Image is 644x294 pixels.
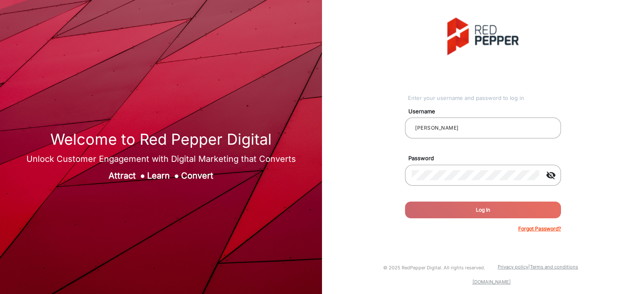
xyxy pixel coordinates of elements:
a: [DOMAIN_NAME] [473,279,511,285]
button: Log In [405,202,561,218]
div: Attract Learn Convert [26,169,296,182]
mat-label: Username [402,107,571,116]
div: Enter your username and password to log in [408,94,561,102]
span: ● [140,171,145,181]
mat-icon: visibility_off [541,170,561,180]
mat-label: Password [402,154,571,163]
a: Privacy policy [498,264,528,270]
a: Terms and conditions [530,264,578,270]
div: Unlock Customer Engagement with Digital Marketing that Converts [26,153,296,165]
input: Your username [412,123,554,133]
h1: Welcome to Red Pepper Digital [26,130,296,148]
img: vmg-logo [447,18,519,55]
small: © 2025 RedPepper Digital. All rights reserved. [383,265,485,271]
p: Forgot Password? [518,225,561,233]
a: | [528,264,530,270]
span: ● [174,171,179,181]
